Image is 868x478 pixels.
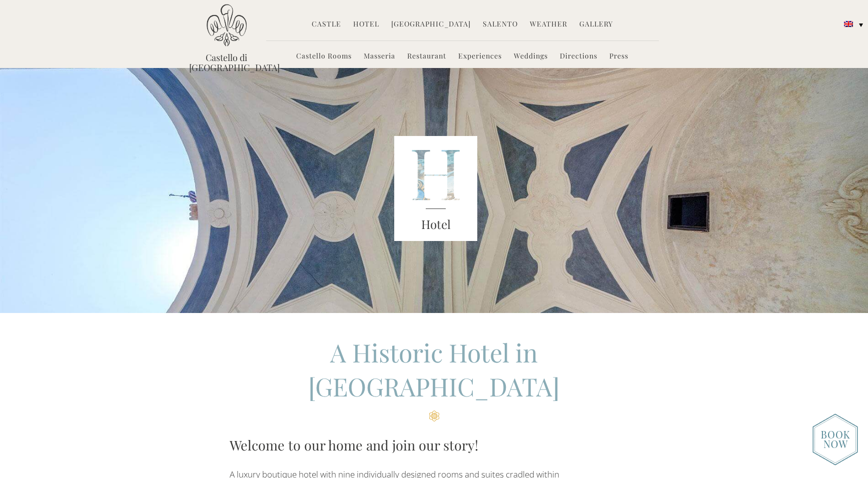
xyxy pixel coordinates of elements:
a: Press [609,51,628,62]
a: Gallery [579,19,613,30]
a: Restaurant [407,51,446,62]
a: [GEOGRAPHIC_DATA] [391,19,471,30]
a: Experiences [458,51,502,62]
a: Castle [312,19,341,30]
a: Weather [530,19,567,30]
a: Castello Rooms [296,51,352,62]
h2: A Historic Hotel in [GEOGRAPHIC_DATA] [230,335,638,421]
img: English [844,21,853,27]
h3: Welcome to our home and join our story! [230,435,638,455]
a: Weddings [514,51,548,62]
a: Hotel [353,19,379,30]
img: new-booknow.png [812,413,858,465]
a: Masseria [364,51,395,62]
img: castello_header_block.png [394,136,477,241]
a: Castello di [GEOGRAPHIC_DATA] [189,52,264,72]
a: Salento [483,19,518,30]
img: Castello di Ugento [207,4,247,46]
h3: Hotel [394,215,477,233]
a: Directions [560,51,597,62]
